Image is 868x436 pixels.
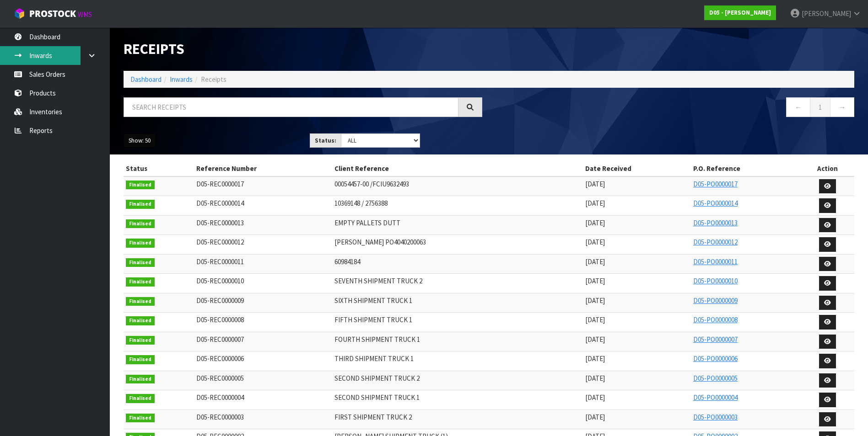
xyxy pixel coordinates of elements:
[693,180,738,188] a: D05-PO0000017
[693,218,738,227] a: D05-PO0000013
[693,276,738,285] a: D05-PO0000010
[196,354,244,363] span: D05-REC0000006
[693,413,738,421] a: D05-PO0000003
[585,276,605,285] span: [DATE]
[315,137,336,144] strong: Status:
[196,315,244,324] span: D05-REC0000008
[585,413,605,421] span: [DATE]
[196,276,244,285] span: D05-REC0000010
[693,374,738,383] a: D05-PO0000005
[126,355,155,364] span: Finalised
[585,315,605,324] span: [DATE]
[585,296,605,305] span: [DATE]
[585,218,605,227] span: [DATE]
[126,258,155,267] span: Finalised
[130,75,162,84] a: Dashboard
[126,375,155,384] span: Finalised
[585,354,605,363] span: [DATE]
[196,393,244,402] span: D05-REC0000004
[585,374,605,383] span: [DATE]
[691,161,801,176] th: P.O. Reference
[196,218,244,227] span: D05-REC0000013
[334,374,420,383] span: SECOND SHIPMENT TRUCK 2
[126,297,155,306] span: Finalised
[334,335,420,344] span: FOURTH SHIPMENT TRUCK 1
[693,296,738,305] a: D05-PO0000009
[126,181,155,190] span: Finalised
[332,161,583,176] th: Client Reference
[334,180,409,188] span: 00054457-00 /FCIU9632493
[194,161,332,176] th: Reference Number
[126,316,155,325] span: Finalised
[29,8,76,20] span: ProStock
[585,393,605,402] span: [DATE]
[334,354,414,363] span: THIRD SHIPMENT TRUCK 1
[693,393,738,402] a: D05-PO0000004
[196,335,244,344] span: D05-REC0000007
[196,199,244,207] span: D05-REC0000014
[334,296,412,305] span: SIXTH SHIPMENT TRUCK 1
[709,9,771,16] strong: D05 - [PERSON_NAME]
[585,180,605,188] span: [DATE]
[201,75,226,84] span: Receipts
[334,257,360,266] span: 60984184
[126,277,155,287] span: Finalised
[334,315,412,324] span: FIFTH SHIPMENT TRUCK 1
[585,257,605,266] span: [DATE]
[124,161,194,176] th: Status
[334,238,426,246] span: [PERSON_NAME] PO4040200063
[196,374,244,383] span: D05-REC0000005
[801,161,854,176] th: Action
[585,238,605,246] span: [DATE]
[786,97,810,117] a: ←
[693,315,738,324] a: D05-PO0000008
[196,180,244,188] span: D05-REC0000017
[810,97,830,117] a: 1
[78,10,92,19] small: WMS
[693,257,738,266] a: D05-PO0000011
[693,335,738,344] a: D05-PO0000007
[170,75,193,84] a: Inwards
[585,335,605,344] span: [DATE]
[334,413,412,421] span: FIRST SHIPMENT TRUCK 2
[196,238,244,246] span: D05-REC0000012
[126,394,155,403] span: Finalised
[334,393,420,402] span: SECOND SHIPMENT TRUCK 1
[693,354,738,363] a: D05-PO0000006
[585,199,605,207] span: [DATE]
[334,276,422,285] span: SEVENTH SHIPMENT TRUCK 2
[126,414,155,423] span: Finalised
[124,97,458,117] input: Search receipts
[334,199,388,207] span: 10369148 / 2756388
[124,133,156,148] button: Show: 50
[802,9,851,18] span: [PERSON_NAME]
[126,219,155,229] span: Finalised
[126,336,155,345] span: Finalised
[496,97,855,120] nav: Page navigation
[334,218,400,227] span: EMPTY PALLETS DUTT
[14,8,25,19] img: cube-alt.png
[583,161,691,176] th: Date Received
[124,41,482,57] h1: Receipts
[196,413,244,421] span: D05-REC0000003
[196,296,244,305] span: D05-REC0000009
[830,97,854,117] a: →
[693,199,738,207] a: D05-PO0000014
[126,239,155,248] span: Finalised
[693,238,738,246] a: D05-PO0000012
[126,200,155,209] span: Finalised
[196,257,244,266] span: D05-REC0000011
